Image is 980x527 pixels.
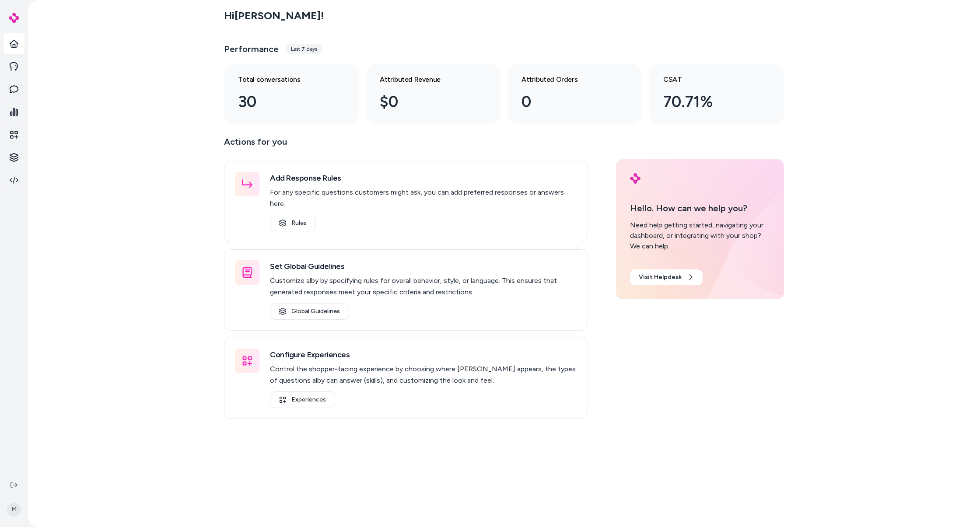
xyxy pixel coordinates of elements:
h3: Set Global Guidelines [270,260,577,272]
div: 30 [238,90,331,114]
h3: CSAT [663,74,756,85]
a: Visit Helpdesk [630,269,703,285]
h2: Hi [PERSON_NAME] ! [224,9,324,22]
div: Last 7 days [286,44,322,54]
p: Actions for you [224,135,588,156]
div: 0 [521,90,614,114]
a: Total conversations 30 [224,64,359,124]
p: Control the shopper-facing experience by choosing where [PERSON_NAME] appears, the types of quest... [270,363,577,386]
a: Attributed Revenue $0 [366,64,500,124]
p: For any specific questions customers might ask, you can add preferred responses or answers here. [270,187,577,209]
a: Rules [270,215,316,231]
h3: Attributed Orders [521,74,614,85]
p: Hello. How can we help you? [630,202,770,215]
h3: Performance [224,43,279,55]
img: alby Logo [630,173,640,184]
h3: Add Response Rules [270,172,577,184]
a: Experiences [270,391,335,408]
a: Global Guidelines [270,303,349,320]
h3: Configure Experiences [270,349,577,361]
div: 70.71% [663,90,756,114]
img: alby Logo [9,13,19,23]
p: Customize alby by specifying rules for overall behavior, style, or language. This ensures that ge... [270,275,577,298]
a: Attributed Orders 0 [507,64,642,124]
button: M [5,496,23,524]
a: CSAT 70.71% [649,64,784,124]
div: Need help getting started, navigating your dashboard, or integrating with your shop? We can help. [630,220,770,251]
h3: Attributed Revenue [380,74,472,85]
span: M [7,503,21,517]
div: $0 [380,90,472,114]
h3: Total conversations [238,74,331,85]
